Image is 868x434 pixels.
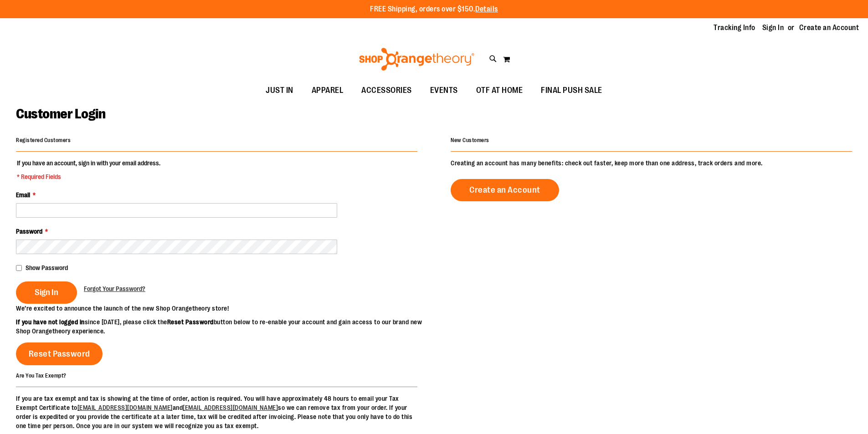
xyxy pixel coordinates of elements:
span: Email [16,191,30,199]
span: FINAL PUSH SALE [541,80,602,101]
span: OTF AT HOME [476,80,523,101]
span: EVENTS [430,80,458,101]
strong: Are You Tax Exempt? [16,372,67,378]
img: Shop Orangetheory [358,48,476,71]
strong: If you have not logged in [16,318,85,326]
legend: If you have an account, sign in with your email address. [16,158,161,181]
a: Sign In [762,23,784,33]
a: [EMAIL_ADDRESS][DOMAIN_NAME] [183,404,278,411]
a: Create an Account [799,23,859,33]
p: Creating an account has many benefits: check out faster, keep more than one address, track orders... [451,158,852,168]
span: Forgot Your Password? [84,285,145,292]
a: Reset Password [16,342,103,365]
p: We’re excited to announce the launch of the new Shop Orangetheory store! [16,304,434,313]
strong: New Customers [451,137,489,143]
span: Show Password [26,264,68,271]
a: Tracking Info [714,23,755,33]
span: Sign In [35,287,58,297]
p: FREE Shipping, orders over $150. [370,4,498,15]
strong: Registered Customers [16,137,71,143]
span: Customer Login [16,106,105,122]
p: If you are tax exempt and tax is showing at the time of order, action is required. You will have ... [16,394,417,430]
span: Password [16,228,42,235]
button: Sign In [16,281,77,304]
a: [EMAIL_ADDRESS][DOMAIN_NAME] [77,404,173,411]
a: Details [475,5,498,13]
span: ACCESSORIES [361,80,412,101]
a: Forgot Your Password? [84,284,145,293]
span: Reset Password [29,349,90,359]
p: since [DATE], please click the button below to re-enable your account and gain access to our bran... [16,317,434,336]
span: JUST IN [266,80,293,101]
strong: Reset Password [167,318,214,326]
span: APPAREL [312,80,344,101]
span: Create an Account [469,185,540,195]
a: Create an Account [451,179,559,201]
span: * Required Fields [17,172,160,181]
